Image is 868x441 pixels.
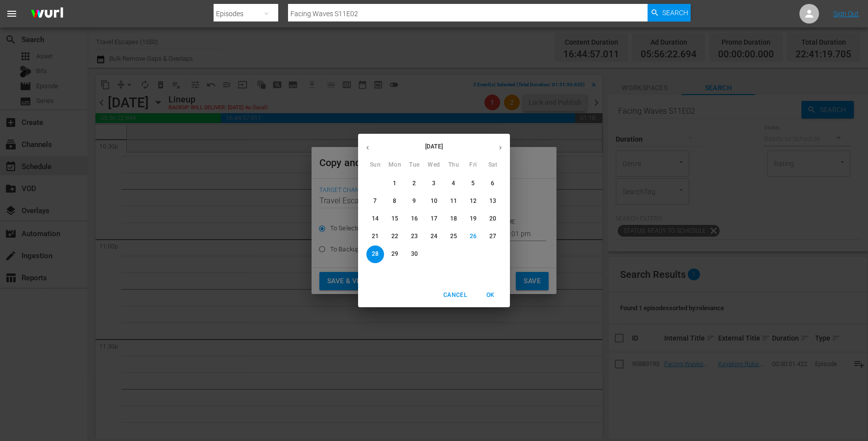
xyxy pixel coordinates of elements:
[412,197,416,205] p: 9
[471,179,475,188] p: 5
[452,179,455,188] p: 4
[431,197,437,205] p: 10
[425,228,443,245] button: 24
[475,287,506,303] button: OK
[662,4,688,22] span: Search
[411,250,418,258] p: 30
[391,215,398,223] p: 15
[411,215,418,223] p: 16
[484,210,502,228] button: 20
[391,232,398,241] p: 22
[366,193,384,210] button: 7
[393,179,396,188] p: 1
[450,232,457,241] p: 25
[489,215,496,223] p: 20
[386,228,404,245] button: 22
[443,290,467,300] span: Cancel
[464,228,482,245] button: 26
[6,8,18,20] span: menu
[372,215,379,223] p: 14
[431,232,437,241] p: 24
[372,250,379,258] p: 28
[406,228,423,245] button: 23
[386,175,404,193] button: 1
[412,179,416,188] p: 2
[366,160,384,170] span: Sun
[470,215,477,223] p: 19
[445,210,462,228] button: 18
[373,197,377,205] p: 7
[489,232,496,241] p: 27
[450,197,457,205] p: 11
[406,245,423,263] button: 30
[425,160,443,170] span: Wed
[484,193,502,210] button: 13
[406,210,423,228] button: 16
[425,193,443,210] button: 10
[450,215,457,223] p: 18
[445,160,462,170] span: Thu
[479,290,502,300] span: OK
[491,179,494,188] p: 6
[484,160,502,170] span: Sat
[464,175,482,193] button: 5
[489,197,496,205] p: 13
[439,287,471,303] button: Cancel
[445,175,462,193] button: 4
[366,228,384,245] button: 21
[386,210,404,228] button: 15
[464,160,482,170] span: Fri
[833,10,859,18] a: Sign Out
[431,215,437,223] p: 17
[445,193,462,210] button: 11
[464,193,482,210] button: 12
[425,175,443,193] button: 3
[386,245,404,263] button: 29
[366,245,384,263] button: 28
[406,175,423,193] button: 2
[406,160,423,170] span: Tue
[366,210,384,228] button: 14
[425,210,443,228] button: 17
[484,228,502,245] button: 27
[386,193,404,210] button: 8
[24,2,71,25] img: ans4CAIJ8jUAAAAAAAAAAAAAAAAAAAAAAAAgQb4GAAAAAAAAAAAAAAAAAAAAAAAAJMjXAAAAAAAAAAAAAAAAAAAAAAAAgAT5G...
[484,175,502,193] button: 6
[391,250,398,258] p: 29
[406,193,423,210] button: 9
[470,197,477,205] p: 12
[372,232,379,241] p: 21
[386,160,404,170] span: Mon
[470,232,477,241] p: 26
[377,142,491,151] p: [DATE]
[411,232,418,241] p: 23
[393,197,396,205] p: 8
[445,228,462,245] button: 25
[432,179,435,188] p: 3
[464,210,482,228] button: 19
